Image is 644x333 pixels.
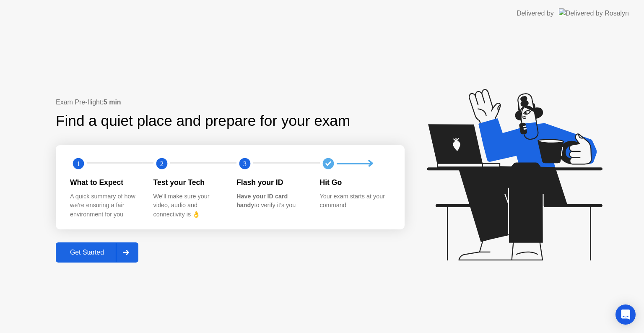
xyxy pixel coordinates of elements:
text: 1 [77,160,80,168]
text: 3 [243,160,247,168]
div: Get Started [58,249,116,256]
img: Delivered by Rosalyn [559,8,629,18]
b: Have your ID card handy [236,193,288,209]
div: Hit Go [320,177,390,188]
div: Exam Pre-flight: [56,97,405,107]
div: Find a quiet place and prepare for your exam [56,110,351,132]
b: 5 min [104,99,121,106]
div: Flash your ID [236,177,306,188]
div: Open Intercom Messenger [615,304,636,325]
div: A quick summary of how we’re ensuring a fair environment for you [70,192,140,219]
div: to verify it’s you [236,192,306,210]
div: What to Expect [70,177,140,188]
div: We’ll make sure your video, audio and connectivity is 👌 [153,192,223,219]
div: Your exam starts at your command [320,192,390,210]
text: 2 [160,160,163,168]
div: Delivered by [517,8,554,18]
div: Test your Tech [153,177,223,188]
button: Get Started [56,242,138,263]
